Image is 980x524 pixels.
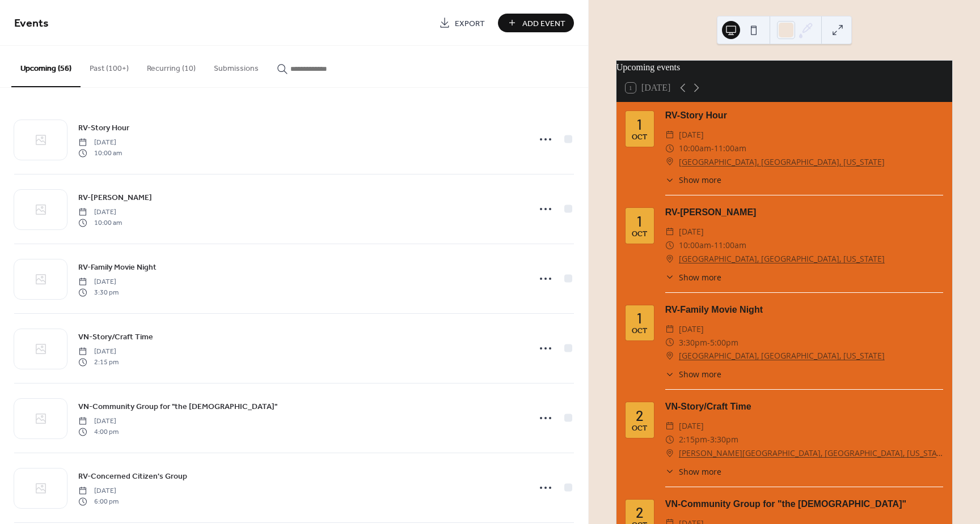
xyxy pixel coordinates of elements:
div: Oct [632,231,647,238]
span: VN-Community Group for "the [DEMOGRAPHIC_DATA]" [78,401,277,413]
div: ​ [665,174,674,186]
div: ​ [665,155,674,169]
a: RV-[PERSON_NAME] [78,191,152,204]
div: ​ [665,349,674,363]
div: ​ [665,128,674,142]
button: Add Event [498,14,574,32]
div: ​ [665,446,674,460]
span: [DATE] [78,138,122,148]
a: [GEOGRAPHIC_DATA], [GEOGRAPHIC_DATA], [US_STATE] [679,349,885,363]
span: - [707,336,710,350]
button: Submissions [205,46,268,86]
a: [PERSON_NAME][GEOGRAPHIC_DATA], [GEOGRAPHIC_DATA], [US_STATE] [679,446,943,460]
div: Upcoming events [616,61,952,74]
span: - [707,433,710,446]
span: 5:00pm [710,336,738,350]
div: RV-Family Movie Night [665,303,943,317]
div: ​ [665,336,674,350]
button: Upcoming (56) [11,46,81,87]
span: [DATE] [679,225,704,238]
div: ​ [665,225,674,238]
span: 3:30 pm [78,287,119,297]
a: [GEOGRAPHIC_DATA], [GEOGRAPHIC_DATA], [US_STATE] [679,155,885,169]
span: 10:00am [679,142,711,155]
span: [DATE] [78,347,119,357]
span: 6:00 pm [78,496,119,506]
span: [DATE] [78,207,122,218]
div: 1 [637,311,642,325]
a: VN-Story/Craft Time [78,330,153,343]
span: 3:30pm [679,336,707,350]
a: VN-Community Group for "the [DEMOGRAPHIC_DATA]" [78,400,277,413]
button: ​Show more [665,271,721,283]
div: ​ [665,466,674,478]
span: - [711,238,714,252]
span: Add Event [522,18,565,29]
div: ​ [665,252,674,266]
div: ​ [665,322,674,336]
a: RV-Story Hour [78,121,129,134]
div: VN-Story/Craft Time [665,400,943,414]
span: [DATE] [679,128,704,142]
span: - [711,142,714,155]
span: Events [14,12,49,35]
span: [DATE] [78,486,119,496]
div: ​ [665,238,674,252]
div: Oct [632,425,647,432]
button: ​Show more [665,368,721,380]
button: ​Show more [665,466,721,478]
span: Export [455,18,485,29]
div: 1 [637,214,642,228]
span: 10:00 am [78,218,122,228]
div: 1 [637,117,642,131]
div: 2 [636,505,644,519]
div: 2 [636,408,644,423]
div: Oct [632,327,647,335]
button: ​Show more [665,174,721,186]
span: 11:00am [714,238,746,252]
span: RV-Story Hour [78,122,129,134]
span: RV-[PERSON_NAME] [78,192,152,204]
span: [DATE] [78,277,119,287]
span: RV-Family Movie Night [78,262,157,274]
div: Oct [632,134,647,141]
span: Show more [679,271,721,283]
span: 2:15pm [679,433,707,446]
span: 4:00 pm [78,427,119,437]
a: [GEOGRAPHIC_DATA], [GEOGRAPHIC_DATA], [US_STATE] [679,252,885,266]
span: 10:00 am [78,148,122,158]
span: [DATE] [679,322,704,336]
div: RV-Story Hour [665,109,943,122]
div: ​ [665,271,674,283]
a: RV-Concerned Citizen's Group [78,470,187,483]
span: RV-Concerned Citizen's Group [78,471,187,483]
span: 2:15 pm [78,357,119,367]
span: VN-Story/Craft Time [78,331,153,343]
span: Show more [679,466,721,478]
span: 11:00am [714,142,746,155]
div: ​ [665,419,674,433]
div: RV-[PERSON_NAME] [665,206,943,219]
button: Recurring (10) [138,46,205,86]
div: ​ [665,433,674,446]
div: VN-Community Group for "the [DEMOGRAPHIC_DATA]" [665,497,943,511]
a: Export [430,14,493,32]
span: [DATE] [78,416,119,427]
a: RV-Family Movie Night [78,261,157,274]
span: Show more [679,368,721,380]
span: 10:00am [679,238,711,252]
span: Show more [679,174,721,186]
span: [DATE] [679,419,704,433]
button: Past (100+) [81,46,138,86]
div: ​ [665,368,674,380]
div: ​ [665,142,674,155]
span: 3:30pm [710,433,738,446]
